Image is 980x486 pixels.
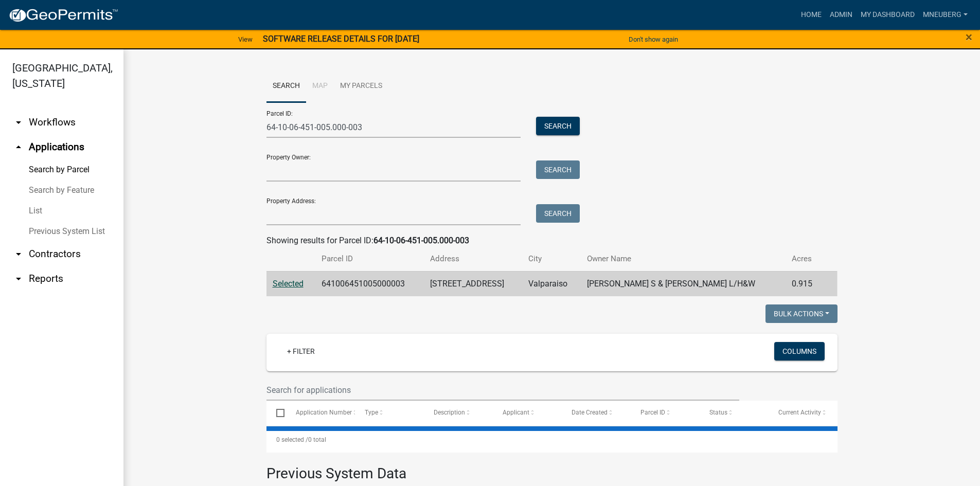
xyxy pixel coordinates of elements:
[365,409,378,416] span: Type
[765,304,838,323] button: Bulk Actions
[700,401,769,425] datatable-header-cell: Status
[279,342,323,361] a: + Filter
[769,401,838,425] datatable-header-cell: Current Activity
[234,31,257,48] a: View
[786,271,823,296] td: 0.915
[296,409,352,416] span: Application Number
[966,30,972,44] span: ×
[493,401,562,425] datatable-header-cell: Applicant
[12,273,25,285] i: arrow_drop_down
[266,70,306,103] a: Search
[709,409,727,416] span: Status
[522,271,581,296] td: Valparaiso
[778,409,821,416] span: Current Activity
[355,401,424,425] datatable-header-cell: Type
[536,160,580,179] button: Search
[334,70,388,103] a: My Parcels
[631,401,700,425] datatable-header-cell: Parcel ID
[266,401,286,425] datatable-header-cell: Select
[266,453,838,484] h3: Previous System Data
[315,271,424,296] td: 641006451005000003
[424,247,522,271] th: Address
[266,235,838,247] div: Showing results for Parcel ID:
[276,436,308,443] span: 0 selected /
[581,247,786,271] th: Owner Name
[522,247,581,271] th: City
[266,427,838,453] div: 0 total
[797,5,826,25] a: Home
[315,247,424,271] th: Parcel ID
[12,141,25,153] i: arrow_drop_up
[266,380,740,401] input: Search for applications
[536,204,580,223] button: Search
[273,279,304,289] a: Selected
[581,271,786,296] td: [PERSON_NAME] S & [PERSON_NAME] L/H&W
[774,342,825,361] button: Columns
[786,247,823,271] th: Acres
[625,31,682,48] button: Don't show again
[434,409,465,416] span: Description
[857,5,919,25] a: My Dashboard
[966,31,972,43] button: Close
[826,5,857,25] a: Admin
[424,271,522,296] td: [STREET_ADDRESS]
[424,401,493,425] datatable-header-cell: Description
[562,401,631,425] datatable-header-cell: Date Created
[263,34,419,44] strong: SOFTWARE RELEASE DETAILS FOR [DATE]
[640,409,665,416] span: Parcel ID
[536,117,580,135] button: Search
[919,5,972,25] a: MNeuberg
[12,248,25,260] i: arrow_drop_down
[286,401,355,425] datatable-header-cell: Application Number
[12,116,25,129] i: arrow_drop_down
[373,236,469,245] strong: 64-10-06-451-005.000-003
[503,409,529,416] span: Applicant
[572,409,608,416] span: Date Created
